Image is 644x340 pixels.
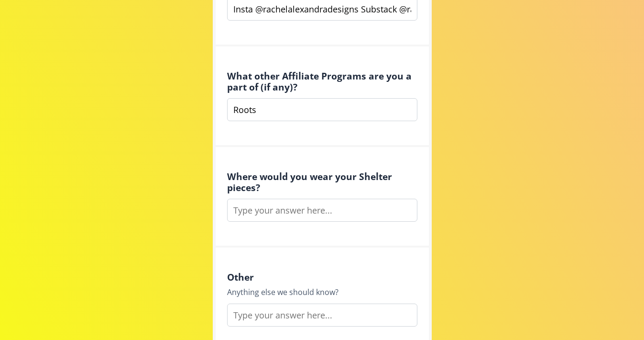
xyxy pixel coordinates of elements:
input: Type your answer here... [227,304,417,327]
input: Type your answer here... [227,98,417,121]
div: Anything else we should know? [227,286,417,298]
h4: Where would you wear your Shelter pieces? [227,171,417,193]
h4: Other [227,272,417,283]
input: Type your answer here... [227,199,417,222]
h4: What other Affiliate Programs are you a part of (if any)? [227,70,417,92]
